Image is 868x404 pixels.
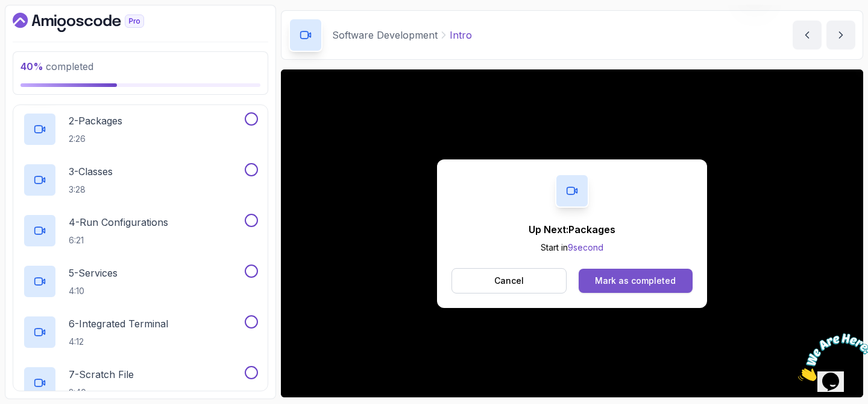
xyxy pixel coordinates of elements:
[451,268,567,293] button: Cancel
[281,69,863,397] iframe: 0 - Intro
[568,242,603,252] span: 9 second
[69,164,113,179] p: 3 - Classes
[793,21,822,50] button: previous content
[69,336,168,348] p: 4:12
[20,60,43,72] span: 40 %
[69,285,118,297] p: 4:10
[5,5,10,15] span: 1
[20,60,93,72] span: completed
[23,214,258,248] button: 4-Run Configurations6:21
[23,112,258,146] button: 2-Packages2:26
[23,315,258,349] button: 6-Integrated Terminal4:12
[529,222,615,237] p: Up Next: Packages
[69,133,122,145] p: 2:26
[69,114,122,128] p: 2 - Packages
[793,329,868,386] iframe: chat widget
[23,163,258,197] button: 3-Classes3:28
[69,184,113,196] p: 3:28
[69,367,134,382] p: 7 - Scratch File
[826,21,855,50] button: next content
[5,5,80,53] img: Chat attention grabber
[450,28,472,42] p: Intro
[23,366,258,400] button: 7-Scratch File2:40
[494,275,524,287] p: Cancel
[595,275,676,287] div: Mark as completed
[69,215,168,229] p: 4 - Run Configurations
[23,265,258,298] button: 5-Services4:10
[69,386,134,399] p: 2:40
[13,13,172,32] a: Dashboard
[579,269,693,293] button: Mark as completed
[69,266,118,280] p: 5 - Services
[69,234,168,246] p: 6:21
[529,242,615,254] p: Start in
[69,316,168,331] p: 6 - Integrated Terminal
[332,28,438,42] p: Software Development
